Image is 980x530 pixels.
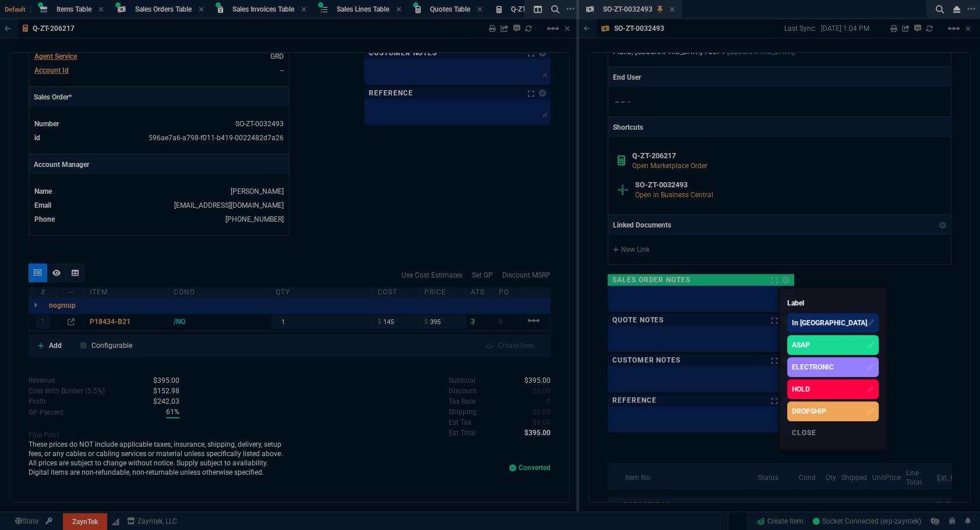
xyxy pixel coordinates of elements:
[792,384,810,394] div: HOLD
[792,362,834,372] div: ELECTRONIC
[792,340,810,350] div: ASAP
[787,424,879,442] div: Close
[787,296,879,311] p: Label
[792,318,867,328] div: In [GEOGRAPHIC_DATA]
[792,406,826,417] div: DROPSHIP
